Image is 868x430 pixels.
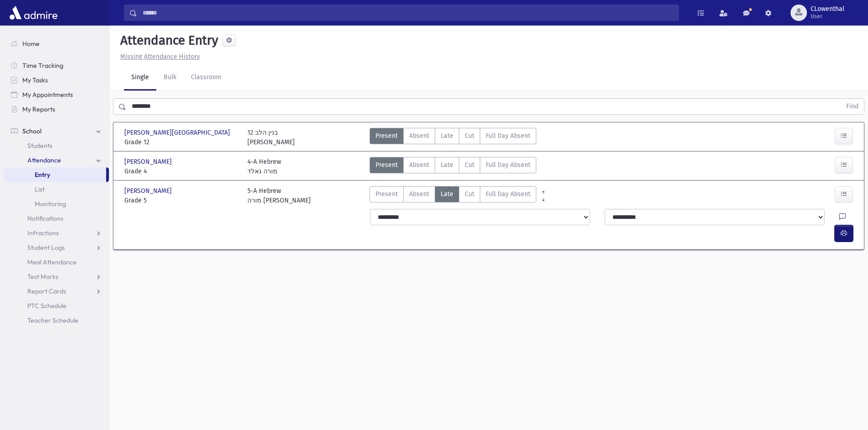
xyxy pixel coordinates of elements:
[27,316,78,324] span: Teacher Schedule
[375,160,398,170] span: Present
[441,160,453,170] span: Late
[117,33,218,48] h5: Attendance Entry
[370,128,536,147] div: AttTypes
[370,157,536,176] div: AttTypes
[27,273,58,281] span: Test Marks
[4,226,109,240] a: Infractions
[27,214,63,223] span: Notifications
[27,243,65,252] span: Student Logs
[124,137,238,147] span: Grade 12
[4,36,109,51] a: Home
[4,240,109,255] a: Student Logs
[4,73,109,87] a: My Tasks
[409,131,429,141] span: Absent
[375,189,398,199] span: Present
[486,189,530,199] span: Full Day Absent
[35,185,45,193] span: List
[22,76,48,84] span: My Tasks
[4,197,109,211] a: Monitoring
[35,200,66,208] span: Monitoring
[27,258,77,266] span: Meal Attendance
[124,157,174,167] span: [PERSON_NAME]
[156,65,184,91] a: Bulk
[120,53,200,61] u: Missing Attendance History
[4,182,109,197] a: List
[4,269,109,284] a: Test Marks
[27,302,67,310] span: PTC Schedule
[465,131,474,141] span: Cut
[247,128,295,147] div: 12 בנין הלב [PERSON_NAME]
[465,189,474,199] span: Cut
[117,53,200,61] a: Missing Attendance History
[4,138,109,153] a: Students
[247,157,281,176] div: 4-A Hebrew מורה גאלד
[124,128,232,137] span: [PERSON_NAME][GEOGRAPHIC_DATA]
[35,171,50,179] span: Entry
[486,131,530,141] span: Full Day Absent
[4,284,109,298] a: Report Cards
[4,124,109,138] a: School
[409,160,429,170] span: Absent
[4,58,109,73] a: Time Tracking
[4,167,106,182] a: Entry
[22,91,73,99] span: My Appointments
[465,160,474,170] span: Cut
[4,153,109,167] a: Attendance
[27,156,61,164] span: Attendance
[124,196,238,205] span: Grade 5
[375,131,398,141] span: Present
[22,105,55,113] span: My Reports
[27,142,52,150] span: Students
[486,160,530,170] span: Full Day Absent
[124,65,156,91] a: Single
[4,102,109,116] a: My Reports
[811,5,844,13] span: CLowenthal
[811,13,844,20] span: User
[7,4,60,22] img: AdmirePro
[4,255,109,269] a: Meal Attendance
[4,211,109,226] a: Notifications
[441,131,453,141] span: Late
[247,186,311,205] div: 5-A Hebrew מורה [PERSON_NAME]
[370,186,536,205] div: AttTypes
[4,313,109,328] a: Teacher Schedule
[137,5,678,21] input: Search
[22,40,40,48] span: Home
[27,229,59,237] span: Infractions
[184,65,229,91] a: Classroom
[27,287,66,295] span: Report Cards
[22,127,41,135] span: School
[4,87,109,102] a: My Appointments
[22,61,63,70] span: Time Tracking
[124,167,238,176] span: Grade 4
[841,99,864,114] button: Find
[4,298,109,313] a: PTC Schedule
[409,189,429,199] span: Absent
[124,186,174,196] span: [PERSON_NAME]
[441,189,453,199] span: Late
